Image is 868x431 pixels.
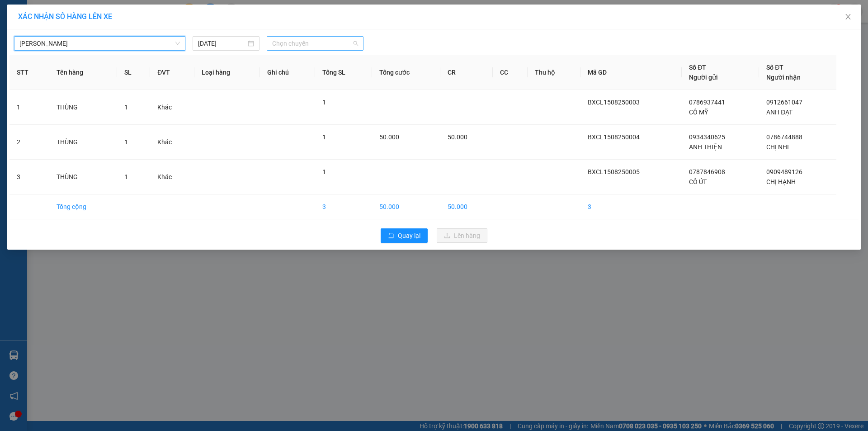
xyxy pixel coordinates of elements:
[49,55,117,90] th: Tên hàng
[689,168,725,175] span: 0787846908
[49,125,117,160] td: THÙNG
[49,160,117,194] td: THÙNG
[689,109,708,116] span: CÔ MỸ
[766,74,801,81] span: Người nhận
[766,109,793,116] span: ANH ĐẠT
[689,64,706,71] span: Số ĐT
[689,74,718,81] span: Người gửi
[19,37,180,50] span: Cao Lãnh - Hồ Chí Minh
[198,38,246,48] input: 15/08/2025
[372,55,440,90] th: Tổng cước
[18,12,112,21] span: XÁC NHẬN SỐ HÀNG LÊN XE
[835,5,861,30] button: Close
[588,133,640,141] span: BXCL1508250004
[124,104,128,111] span: 1
[766,99,802,106] span: 0912661047
[440,194,493,219] td: 50.000
[398,231,420,241] span: Quay lại
[150,160,194,194] td: Khác
[766,133,802,141] span: 0786744888
[844,13,852,20] span: close
[124,138,128,146] span: 1
[580,194,682,219] td: 3
[437,228,487,243] button: uploadLên hàng
[381,228,428,243] button: rollbackQuay lại
[194,55,260,90] th: Loại hàng
[766,178,796,185] span: CHỊ HẠNH
[588,99,640,106] span: BXCL1508250003
[9,125,49,160] td: 2
[49,194,117,219] td: Tổng cộng
[493,55,527,90] th: CC
[372,194,440,219] td: 50.000
[588,168,640,175] span: BXCL1508250005
[150,55,194,90] th: ĐVT
[9,160,49,194] td: 3
[689,178,707,185] span: CÔ ÚT
[448,133,467,141] span: 50.000
[689,143,722,151] span: ANH THIỆN
[117,55,150,90] th: SL
[766,64,783,71] span: Số ĐT
[260,55,315,90] th: Ghi chú
[322,168,326,175] span: 1
[124,173,128,180] span: 1
[272,37,358,50] span: Chọn chuyến
[528,55,580,90] th: Thu hộ
[388,232,394,240] span: rollback
[150,90,194,125] td: Khác
[150,125,194,160] td: Khác
[766,168,802,175] span: 0909489126
[440,55,493,90] th: CR
[379,133,399,141] span: 50.000
[322,133,326,141] span: 1
[315,55,373,90] th: Tổng SL
[9,55,49,90] th: STT
[9,90,49,125] td: 1
[49,90,117,125] td: THÙNG
[766,143,789,151] span: CHỊ NHI
[689,99,725,106] span: 0786937441
[322,99,326,106] span: 1
[580,55,682,90] th: Mã GD
[689,133,725,141] span: 0934340625
[315,194,373,219] td: 3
